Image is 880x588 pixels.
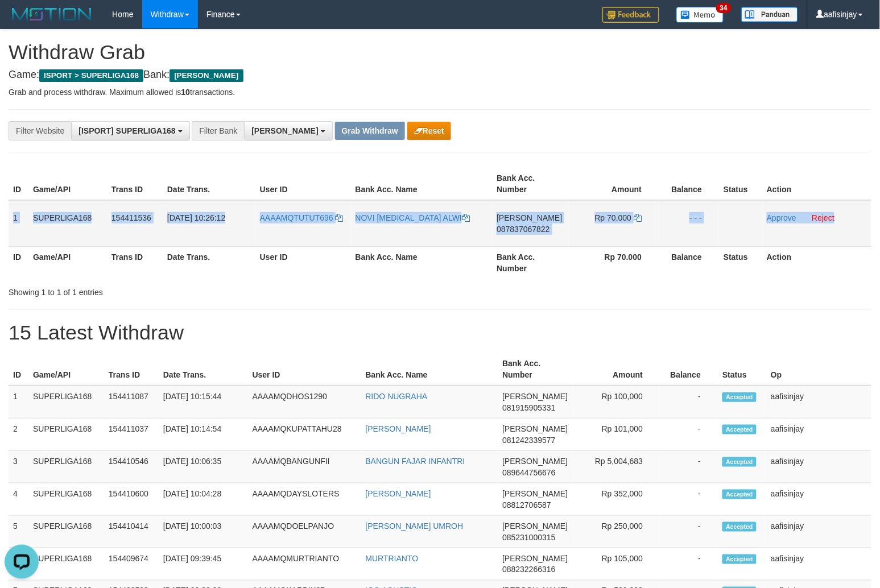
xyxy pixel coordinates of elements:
[159,451,248,483] td: [DATE] 10:06:35
[766,451,871,483] td: aafisinjay
[260,213,344,222] a: AAAAMQTUTUT696
[407,122,451,140] button: Reset
[660,419,718,451] td: -
[335,122,405,140] button: Grab Withdraw
[634,213,642,222] a: Copy 70000 to clipboard
[111,213,151,222] span: 154411536
[5,5,39,39] button: Open LiveChat chat widget
[502,521,568,531] span: [PERSON_NAME]
[248,353,361,386] th: User ID
[659,200,719,247] td: - - -
[248,516,361,548] td: AAAAMQDOELPANJO
[107,246,163,279] th: Trans ID
[568,246,659,279] th: Rp 70.000
[159,483,248,516] td: [DATE] 10:04:28
[660,386,718,419] td: -
[502,468,555,477] span: Copy 089644756676 to clipboard
[163,168,255,200] th: Date Trans.
[502,436,555,445] span: Copy 081242339577 to clipboard
[502,533,555,542] span: Copy 085231000315 to clipboard
[167,213,225,222] span: [DATE] 10:26:12
[568,168,659,200] th: Amount
[366,554,419,563] a: MURTRIANTO
[104,483,159,516] td: 154410600
[248,483,361,516] td: AAAAMQDAYSLOTERS
[107,168,163,200] th: Trans ID
[28,419,104,451] td: SUPERLIGA168
[192,121,244,140] div: Filter Bank
[722,457,757,467] span: Accepted
[502,500,551,510] span: Copy 08812706587 to clipboard
[28,516,104,548] td: SUPERLIGA168
[812,213,835,222] a: Reject
[502,565,555,574] span: Copy 088232266316 to clipboard
[502,554,568,563] span: [PERSON_NAME]
[248,451,361,483] td: AAAAMQBANGUNFII
[716,3,732,13] span: 34
[573,386,660,419] td: Rp 100,000
[351,168,493,200] th: Bank Acc. Name
[676,7,724,23] img: Button%20Memo.svg
[573,353,660,386] th: Amount
[28,451,104,483] td: SUPERLIGA168
[159,353,248,386] th: Date Trans.
[104,353,159,386] th: Trans ID
[719,168,762,200] th: Status
[159,548,248,581] td: [DATE] 09:39:45
[159,516,248,548] td: [DATE] 10:00:03
[28,200,107,247] td: SUPERLIGA168
[28,246,107,279] th: Game/API
[502,457,568,466] span: [PERSON_NAME]
[573,451,660,483] td: Rp 5,004,683
[366,392,428,401] a: RIDO NUGRAHA
[573,548,660,581] td: Rp 105,000
[104,548,159,581] td: 154409674
[104,386,159,419] td: 154411087
[9,246,28,279] th: ID
[9,121,71,140] div: Filter Website
[766,516,871,548] td: aafisinjay
[170,69,243,82] span: [PERSON_NAME]
[492,246,568,279] th: Bank Acc. Number
[71,121,189,140] button: [ISPORT] SUPERLIGA168
[28,168,107,200] th: Game/API
[28,386,104,419] td: SUPERLIGA168
[718,353,766,386] th: Status
[28,483,104,516] td: SUPERLIGA168
[9,86,871,98] p: Grab and process withdraw. Maximum allowed is transactions.
[28,548,104,581] td: SUPERLIGA168
[366,489,431,498] a: [PERSON_NAME]
[9,321,871,344] h1: 15 Latest Withdraw
[502,489,568,498] span: [PERSON_NAME]
[9,483,28,516] td: 4
[9,168,28,200] th: ID
[497,213,562,222] span: [PERSON_NAME]
[660,451,718,483] td: -
[766,548,871,581] td: aafisinjay
[159,419,248,451] td: [DATE] 10:14:54
[502,403,555,412] span: Copy 081915905331 to clipboard
[9,69,871,81] h4: Game: Bank:
[722,490,757,499] span: Accepted
[181,88,190,97] strong: 10
[766,419,871,451] td: aafisinjay
[660,516,718,548] td: -
[248,386,361,419] td: AAAAMQDHOS1290
[104,451,159,483] td: 154410546
[659,246,719,279] th: Balance
[351,246,493,279] th: Bank Acc. Name
[722,392,757,402] span: Accepted
[502,392,568,401] span: [PERSON_NAME]
[9,6,95,23] img: MOTION_logo.png
[659,168,719,200] th: Balance
[660,483,718,516] td: -
[722,554,757,564] span: Accepted
[104,516,159,548] td: 154410414
[766,483,871,516] td: aafisinjay
[356,213,470,222] a: NOVI [MEDICAL_DATA] ALWI
[595,213,632,222] span: Rp 70.000
[492,168,568,200] th: Bank Acc. Number
[573,516,660,548] td: Rp 250,000
[660,548,718,581] td: -
[28,353,104,386] th: Game/API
